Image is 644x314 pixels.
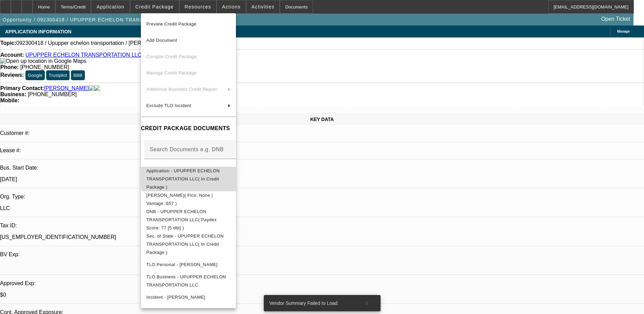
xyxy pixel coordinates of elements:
[141,289,236,306] button: Incident - Smith, Antoine
[150,146,224,152] mat-label: Search Documents e.g. DNB
[146,295,205,300] span: Incident - [PERSON_NAME]
[146,209,217,230] span: DNB - UPUPPER ECHELON TRANSPORTATION LLC( Paydex Score: 77 [5 dbt] )
[141,208,236,232] button: DNB - UPUPPER ECHELON TRANSPORTATION LLC( Paydex Score: 77 [5 dbt] )
[146,21,197,27] span: Preview Credit Package
[141,232,236,257] button: Sec. of State - UPUPPER ECHELON TRANSPORTATION LLC( In Credit Package )
[141,257,236,273] button: TLO Personal - Smith, Antoine
[146,262,218,267] span: TLO Personal - [PERSON_NAME]
[141,124,236,133] h4: CREDIT PACKAGE DOCUMENTS
[146,193,213,206] span: [PERSON_NAME]( Fico: None | Vantage :657 )
[146,274,226,287] span: TLO Business - UPUPPER ECHELON TRANSPORTATION LLC
[146,233,224,255] span: Sec. of State - UPUPPER ECHELON TRANSPORTATION LLC( In Credit Package )
[141,167,236,191] button: Application - UPUPPER ECHELON TRANSPORTATION LLC( In Credit Package )
[146,38,177,43] span: Add Document
[141,273,236,289] button: TLO Business - UPUPPER ECHELON TRANSPORTATION LLC
[141,191,236,208] button: Transunion - Smith, Antoine( Fico: None | Vantage :657 )
[146,103,191,108] span: Exclude TLO Incident
[146,168,220,190] span: Application - UPUPPER ECHELON TRANSPORTATION LLC( In Credit Package )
